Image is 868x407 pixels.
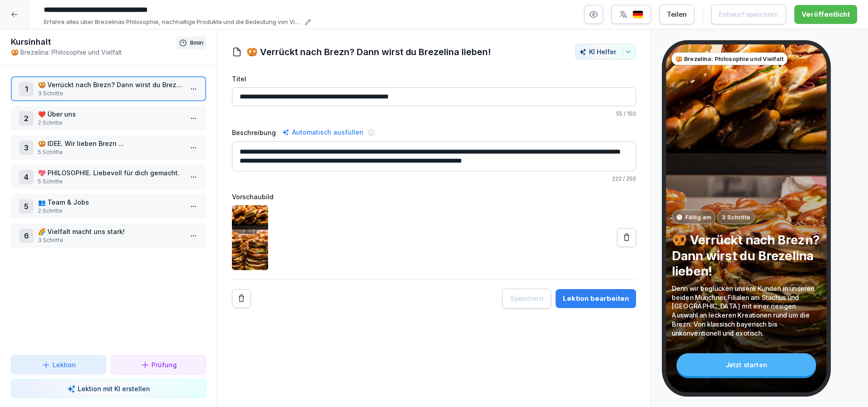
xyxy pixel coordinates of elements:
[19,140,33,155] div: 3
[232,175,636,183] p: / 250
[11,164,206,189] div: 4💖 PHILOSOPHIE. Liebevoll für dich gemacht.5 Schritte
[612,175,622,182] span: 222
[44,18,302,27] p: Erfahre alles über Brezelinas Philosophie, nachhaltige Produkte und die Bedeutung von Vielfalt im...
[802,9,850,19] div: Veröffentlicht
[11,355,106,374] button: Lektion
[11,194,206,219] div: 5👥 Team & Jobs2 Schritte
[11,37,176,47] h1: Kursinhalt
[78,384,150,393] p: Lektion mit KI erstellen
[579,48,632,56] div: KI Helfer
[11,47,176,57] p: 🥨 Brezelina: Philosophie und Vielfalt
[38,80,183,89] p: 🥨 Verrückt nach Brezn? Dann wirst du Brezelina lieben!
[232,128,276,137] label: Beschreibung
[575,44,636,60] button: KI Helfer
[722,213,750,221] p: 3 Schritte
[672,284,821,337] p: Denn wir beglücken unsere Kunden in unseren beiden Münchner Filialen am Stachus und [GEOGRAPHIC_D...
[672,232,821,279] p: 🥨 Verrückt nach Brezn? Dann wirst du Brezelina lieben!
[11,106,206,131] div: 2❤️ Über uns2 Schritte
[232,205,268,270] img: p5sxfwglv8kq0db8t9omnz41.png
[232,74,636,84] label: Titel
[719,9,778,19] div: Entwurf speichern
[280,127,365,138] div: Automatisch ausfüllen
[38,148,183,156] p: 5 Schritte
[19,229,33,243] div: 6
[659,5,694,24] button: Teilen
[11,223,206,248] div: 6🌈 Vielfalt macht uns stark!3 Schritte
[52,360,76,370] p: Lektion
[232,110,636,118] p: / 150
[11,379,206,398] button: Lektion mit KI erstellen
[38,236,183,244] p: 3 Schritte
[11,76,206,101] div: 1🥨 Verrückt nach Brezn? Dann wirst du Brezelina lieben!3 Schritte
[38,168,183,178] p: 💖 PHILOSOPHIE. Liebevoll für dich gemacht.
[38,89,183,98] p: 3 Schritte
[667,9,687,19] div: Teilen
[232,289,251,308] button: Remove
[632,10,643,19] img: de.svg
[246,45,491,59] h1: 🥨 Verrückt nach Brezn? Dann wirst du Brezelina lieben!
[38,109,183,119] p: ❤️ Über uns
[151,360,177,370] p: Prüfung
[616,110,623,117] span: 55
[685,213,711,221] p: Fällig am
[190,38,203,47] p: 8 min
[675,55,784,63] p: 🥨 Brezelina: Philosophie und Vielfalt
[556,289,636,308] button: Lektion bearbeiten
[38,119,183,127] p: 2 Schritte
[38,178,183,186] p: 5 Schritte
[38,227,183,236] p: 🌈 Vielfalt macht uns stark!
[502,289,551,309] button: Speichern
[38,139,183,148] p: 🥨 IDEE. Wir lieben Brezn ...
[11,135,206,160] div: 3🥨 IDEE. Wir lieben Brezn ...5 Schritte
[711,5,786,24] button: Entwurf speichern
[111,355,206,374] button: Prüfung
[38,207,183,215] p: 2 Schritte
[510,294,543,304] div: Speichern
[563,294,629,304] div: Lektion bearbeiten
[19,111,33,126] div: 2
[19,199,33,214] div: 5
[794,5,857,24] button: Veröffentlicht
[19,170,33,184] div: 4
[232,192,636,201] label: Vorschaubild
[19,82,33,96] div: 1
[677,353,816,376] div: Jetzt starten
[38,197,183,207] p: 👥 Team & Jobs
